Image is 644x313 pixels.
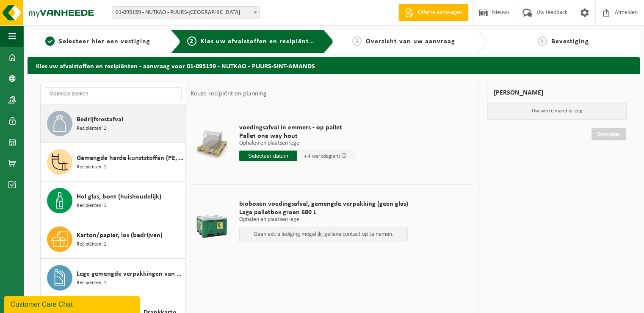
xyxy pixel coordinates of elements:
iframe: chat widget [4,294,141,313]
p: Ophalen en plaatsen lege [239,217,408,223]
span: Recipiënten: 1 [77,279,106,287]
span: Recipiënten: 1 [77,202,106,210]
button: Bedrijfsrestafval Recipiënten: 1 [41,104,186,143]
span: 2 [187,36,196,46]
span: 01-095159 - NUTKAO - PUURS-SINT-AMANDS [112,7,260,19]
span: Kies uw afvalstoffen en recipiënten [201,38,317,45]
span: Selecteer hier een vestiging [59,38,150,45]
span: Pallet one way hout [239,132,354,140]
span: Lege gemengde verpakkingen van gevaarlijke stoffen [77,269,183,279]
a: Doorgaan [591,128,626,140]
span: Recipiënten: 1 [77,163,106,171]
span: Bevestiging [551,38,589,45]
span: 1 [45,36,55,46]
span: Offerte aanvragen [416,8,464,17]
div: [PERSON_NAME] [487,83,627,103]
span: Lage palletbox groen 680 L [239,208,408,217]
span: Bedrijfsrestafval [77,115,123,125]
a: Offerte aanvragen [398,4,468,21]
span: bioboxen voedingsafval, gemengde verpakking (geen glas) [239,200,408,208]
span: Karton/papier, los (bedrijven) [77,230,163,240]
span: voedingsafval in emmers - op pallet [239,123,354,132]
span: + 4 werkdag(en) [304,154,340,159]
div: Keuze recipiënt en planning [186,83,271,104]
span: Hol glas, bont (huishoudelijk) [77,192,161,202]
span: Gemengde harde kunststoffen (PE, PP en PVC), recycleerbaar (industrieel) [77,153,183,163]
button: Karton/papier, los (bedrijven) Recipiënten: 1 [41,220,186,259]
span: 01-095159 - NUTKAO - PUURS-SINT-AMANDS [112,6,260,19]
span: 3 [352,36,362,46]
span: 4 [538,36,547,46]
span: Overzicht van uw aanvraag [366,38,455,45]
button: Gemengde harde kunststoffen (PE, PP en PVC), recycleerbaar (industrieel) Recipiënten: 1 [41,143,186,182]
p: Ophalen en plaatsen lege [239,140,354,146]
h2: Kies uw afvalstoffen en recipiënten - aanvraag voor 01-095159 - NUTKAO - PUURS-SINT-AMANDS [28,57,640,74]
p: Geen extra lediging mogelijk, gelieve contact op te nemen. [244,232,403,238]
span: Recipiënten: 1 [77,125,106,133]
a: 1Selecteer hier een vestiging [32,36,164,47]
input: Materiaal zoeken [45,87,182,100]
button: Hol glas, bont (huishoudelijk) Recipiënten: 1 [41,182,186,220]
button: Lege gemengde verpakkingen van gevaarlijke stoffen Recipiënten: 1 [41,259,186,297]
span: Recipiënten: 1 [77,240,106,249]
input: Selecteer datum [239,151,297,161]
p: Uw winkelmand is leeg [487,103,627,119]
